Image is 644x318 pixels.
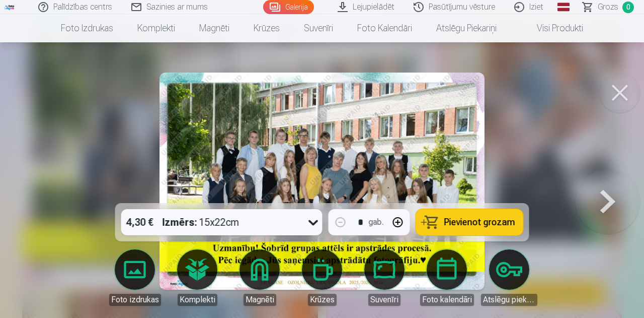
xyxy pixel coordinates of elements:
a: Atslēgu piekariņi [424,14,509,42]
img: /fa1 [4,4,15,10]
span: Grozs [598,1,618,13]
div: Komplekti [178,294,217,306]
div: 4,30 € [121,209,158,235]
a: Krūzes [242,14,292,42]
div: gab. [369,216,384,228]
div: Foto kalendāri [420,294,474,306]
div: Suvenīri [368,294,400,306]
a: Foto kalendāri [345,14,424,42]
span: Pievienot grozam [444,218,515,227]
div: Foto izdrukas [109,294,161,306]
a: Foto izdrukas [49,14,125,42]
div: Krūzes [308,294,337,306]
a: Magnēti [231,249,288,306]
a: Komplekti [125,14,187,42]
a: Visi produkti [509,14,595,42]
button: Pievienot grozam [416,209,523,235]
a: Magnēti [187,14,242,42]
a: Atslēgu piekariņi [481,249,537,306]
div: 15x22cm [163,209,239,235]
a: Foto kalendāri [419,249,475,306]
a: Komplekti [169,249,225,306]
a: Krūzes [294,249,350,306]
div: Atslēgu piekariņi [481,294,537,306]
strong: Izmērs : [163,215,197,229]
a: Suvenīri [356,249,413,306]
a: Suvenīri [292,14,345,42]
a: Foto izdrukas [107,249,163,306]
div: Magnēti [244,294,276,306]
span: 0 [622,2,634,13]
